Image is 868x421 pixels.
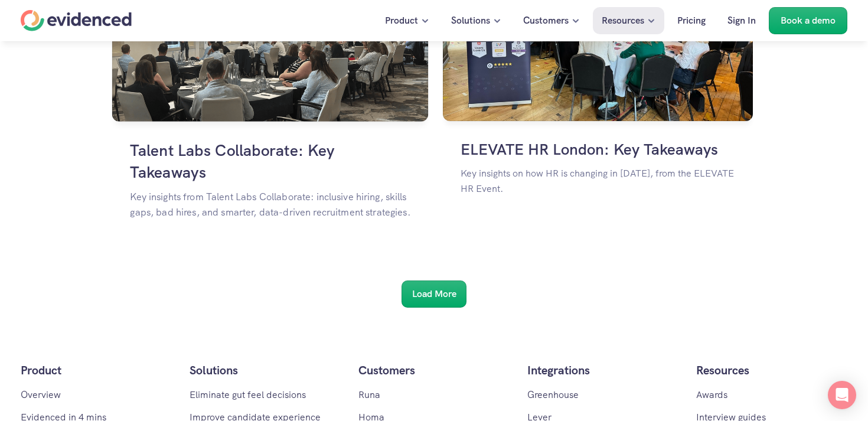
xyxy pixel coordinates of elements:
[385,13,418,28] p: Product
[461,166,735,196] p: Key insights on how HR is changing in [DATE], from the ELEVATE HR Event.
[358,361,510,380] h5: Customers
[727,13,756,28] p: Sign In
[412,286,456,302] h6: Load More
[190,389,306,401] a: Eliminate gut feel decisions
[696,361,847,380] p: Resources
[21,389,61,401] a: Overview
[21,361,172,380] p: Product
[358,389,380,401] a: Runa
[461,139,735,160] h4: ELEVATE HR London: Key Takeaways
[527,389,579,401] a: Greenhouse
[130,189,410,220] p: Key insights from Talent Labs Collaborate: inclusive hiring, skills gaps, bad hires, and smarter,...
[21,10,132,31] a: Home
[668,7,714,34] a: Pricing
[190,361,341,380] p: Solutions
[527,361,678,380] p: Integrations
[828,381,856,409] div: Open Intercom Messenger
[781,13,836,28] p: Book a demo
[696,389,727,401] a: Awards
[523,13,569,28] p: Customers
[602,13,644,28] p: Resources
[769,7,847,34] a: Book a demo
[130,139,410,183] h4: Talent Labs Collaborate: Key Takeaways
[451,13,490,28] p: Solutions
[719,7,765,34] a: Sign In
[677,13,706,28] p: Pricing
